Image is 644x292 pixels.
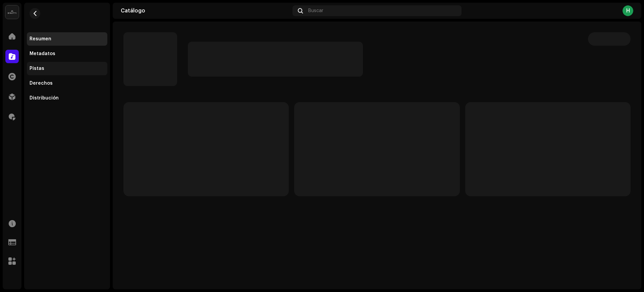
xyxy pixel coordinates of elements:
[30,95,59,101] div: Distribución
[30,36,51,42] div: Resumen
[27,91,107,105] re-m-nav-item: Distribución
[27,47,107,60] re-m-nav-item: Metadatos
[27,62,107,75] re-m-nav-item: Pistas
[27,32,107,46] re-m-nav-item: Resumen
[30,81,53,86] div: Derechos
[5,5,19,19] img: 02a7c2d3-3c89-4098-b12f-2ff2945c95ee
[121,8,290,13] div: Catálogo
[623,5,633,16] div: H
[30,66,44,71] div: Pistas
[27,77,107,90] re-m-nav-item: Derechos
[30,51,55,56] div: Metadatos
[308,8,323,13] span: Buscar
